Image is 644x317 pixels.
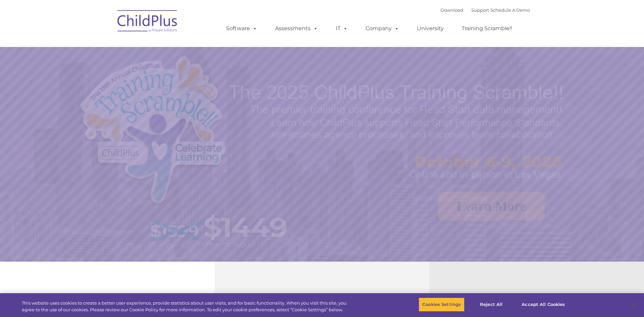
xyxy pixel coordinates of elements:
a: Download [440,7,463,13]
a: University [410,22,450,35]
a: Schedule A Demo [490,7,530,13]
a: Company [359,22,406,35]
font: | [440,7,530,13]
a: Learn More [438,192,545,220]
button: Close [626,297,641,312]
a: Software [219,22,264,35]
a: Assessments [268,22,325,35]
button: Reject All [470,298,512,312]
button: Accept All Cookies [518,298,569,312]
a: Support [471,7,489,13]
a: Training Scramble!! [455,22,519,35]
a: IT [329,22,355,35]
img: ChildPlus by Procare Solutions [114,5,181,39]
button: Cookies Settings [419,298,465,312]
div: This website uses cookies to create a better user experience, provide statistics about user visit... [22,300,354,313]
